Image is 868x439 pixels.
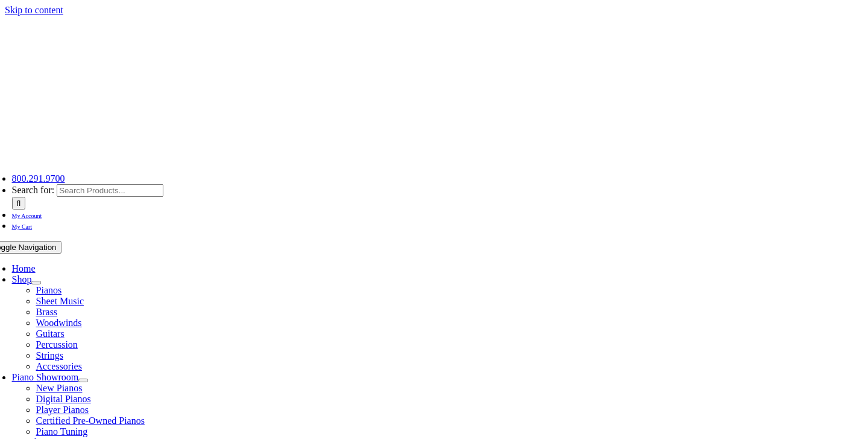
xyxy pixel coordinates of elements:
a: My Cart [12,220,33,231]
a: Player Pianos [36,405,89,415]
a: New Pianos [36,383,83,393]
a: Woodwinds [36,318,82,328]
a: Strings [36,350,63,360]
span: My Cart [12,223,33,230]
input: Search Products... [57,184,163,197]
button: Open submenu of Shop [31,281,41,284]
span: My Account [12,213,42,219]
a: Brass [36,307,58,317]
input: Search [12,197,26,210]
a: My Account [12,210,42,220]
a: Piano Tuning [36,426,88,437]
a: Pianos [36,285,62,295]
a: Guitars [36,328,64,339]
a: Certified Pre-Owned Pianos [36,415,145,426]
a: 800.291.9700 [12,173,65,184]
span: Search for: [12,185,55,195]
a: Accessories [36,361,82,371]
a: Piano Showroom [12,372,79,382]
button: Open submenu of Piano Showroom [78,379,88,382]
a: Shop [12,274,32,284]
a: Digital Pianos [36,394,91,404]
a: Percussion [36,339,78,350]
a: Sheet Music [36,296,84,306]
a: Skip to content [5,5,63,15]
a: Home [12,263,36,274]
